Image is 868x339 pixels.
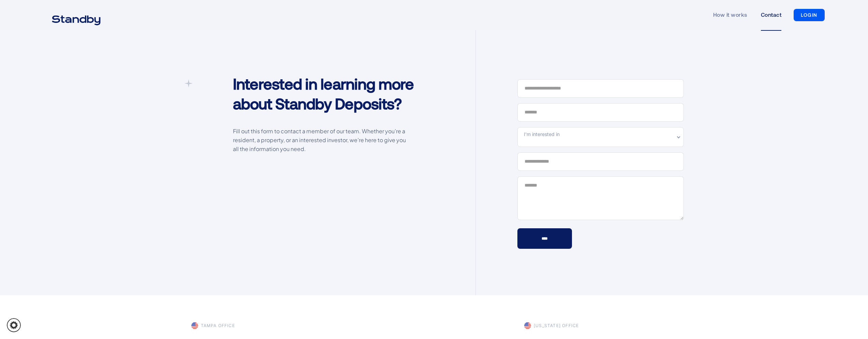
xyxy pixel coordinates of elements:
[233,74,427,113] h1: Interested in learning more about Standby Deposits?
[534,322,579,329] div: [US_STATE] office
[7,318,21,332] a: Cookie settings
[524,322,531,329] img: Flag of the USA
[191,322,198,329] img: Flag of the USA
[524,131,560,137] span: I'm interested in
[794,9,825,21] a: LOGIN
[201,322,235,329] div: Tampa office
[43,11,109,19] a: home
[233,127,411,153] p: Fill out this form to contact a member of our team. Whether you’re a resident, a property, or an ...
[517,79,684,249] form: Contact Form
